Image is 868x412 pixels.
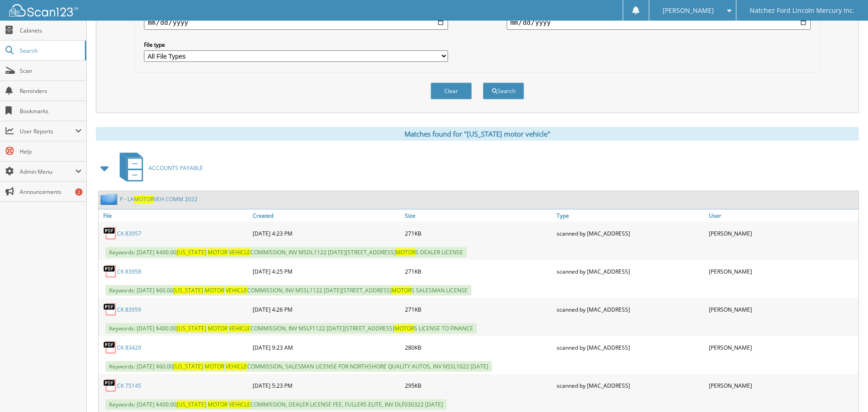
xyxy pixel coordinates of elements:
div: [PERSON_NAME] [707,262,858,280]
a: ACCOUNTS PAYABLE [114,150,203,186]
div: [DATE] 5:23 PM [250,376,402,395]
img: PDF.png [103,379,117,392]
div: [PERSON_NAME] [707,224,858,242]
span: VEHICLE [229,324,250,332]
a: CK 83959 [117,306,141,313]
div: scanned by [MAC_ADDRESS] [554,224,706,242]
img: scan123-logo-white.svg [9,4,78,16]
a: User [707,209,858,222]
span: VEHICLE [226,286,247,294]
a: CK 83957 [117,230,141,237]
span: Help [20,148,82,155]
div: 280KB [403,338,554,357]
div: 295KB [403,376,554,395]
span: Bookmarks [20,107,82,115]
span: ACCOUNTS PAYABLE [149,164,203,172]
span: Keywords: [DATE] $60.00 COMMISSION, SALESMAN LICENSE FOR NORTHSHORE QUALITY AUTOS, INV NSSL1022 [... [105,361,492,372]
div: scanned by [MAC_ADDRESS] [554,262,706,280]
span: MOTOR [208,401,227,408]
div: [PERSON_NAME] [707,376,858,395]
span: MOTOR [208,324,227,332]
button: Search [483,82,524,99]
div: [DATE] 4:26 PM [250,300,402,319]
a: CK 75145 [117,382,141,390]
a: Type [554,209,706,222]
a: File [99,209,250,222]
div: [PERSON_NAME] [707,300,858,319]
button: Clear [431,82,472,99]
img: PDF.png [103,226,117,240]
a: P - LAMOTORVEH COMM 2022 [120,195,198,203]
label: File type [144,41,448,49]
input: start [144,15,448,30]
span: VEHICLE [229,401,250,408]
span: [US_STATE] [177,324,206,332]
span: [US_STATE] [173,363,203,370]
span: Keywords: [DATE] $400.00 COMMISSION, DEALER LICENSE FEE, FULLERS ELITE, INV DLF030322 [DATE] [105,399,447,410]
div: scanned by [MAC_ADDRESS] [554,300,706,319]
span: Admin Menu [20,168,75,176]
span: MOTOR [392,286,411,294]
a: Created [250,209,402,222]
span: [US_STATE] [177,401,206,408]
div: Matches found for "[US_STATE] motor vehicle" [96,127,859,141]
div: 271KB [403,224,554,242]
div: [DATE] 4:25 PM [250,262,402,280]
span: MOTOR [396,248,415,256]
span: VEHICLE [226,363,247,370]
span: Cabinets [20,27,82,34]
span: User Reports [20,127,75,135]
img: PDF.png [103,341,117,354]
span: MOTOR [205,363,224,370]
span: VEHICLE [229,248,250,256]
span: Search [20,47,80,55]
span: Reminders [20,87,82,95]
img: PDF.png [103,302,117,316]
div: 271KB [403,300,554,319]
span: MOTOR [208,248,227,256]
span: Scan [20,67,82,75]
span: MOTOR [205,286,224,294]
img: folder2.png [100,193,120,205]
div: scanned by [MAC_ADDRESS] [554,376,706,395]
div: [DATE] 4:23 PM [250,224,402,242]
span: [PERSON_NAME] [663,8,714,13]
input: end [507,15,811,30]
span: [US_STATE] [173,286,203,294]
span: Announcements [20,188,82,196]
a: CK 83429 [117,344,141,352]
div: scanned by [MAC_ADDRESS] [554,338,706,357]
div: [PERSON_NAME] [707,338,858,357]
span: [US_STATE] [177,248,206,256]
span: Keywords: [DATE] $400.00 COMMISSION, INV MSDL1122 [DATE][STREET_ADDRESS] S DEALER LICENSE [105,247,467,258]
span: Natchez Ford Lincoln Mercury Inc. [750,8,855,13]
div: 271KB [403,262,554,280]
a: Size [403,209,554,222]
span: MOTOR [134,195,154,203]
span: Keywords: [DATE] $400.00 COMMISSION, INV MSLF1122 [DATE][STREET_ADDRESS] S LICENSE TO FINANCE [105,323,477,334]
img: PDF.png [103,264,117,278]
span: Keywords: [DATE] $60.00 COMMISSION, INV MSSL1122 [DATE][STREET_ADDRESS] S SALESMAN LICENSE [105,285,471,296]
a: CK 83958 [117,268,141,275]
span: MOTOR [394,324,414,332]
div: 2 [75,188,83,196]
div: [DATE] 9:23 AM [250,338,402,357]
